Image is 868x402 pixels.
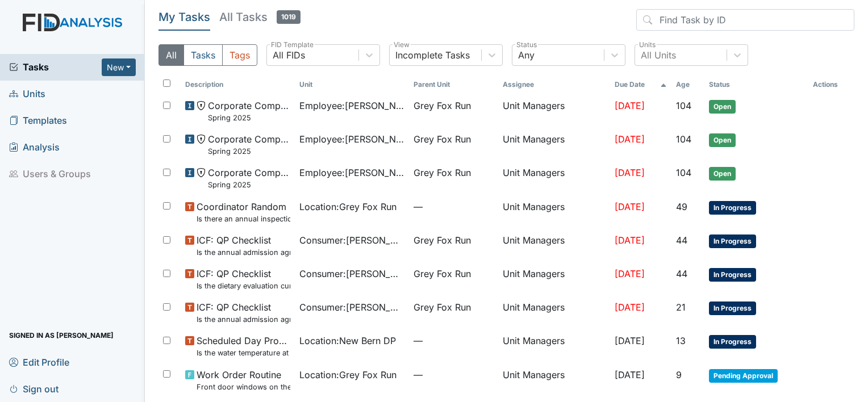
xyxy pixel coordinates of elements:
[414,334,494,347] span: —
[9,60,102,74] a: Tasks
[518,48,535,62] div: Any
[197,247,290,258] small: Is the annual admission agreement current? (document the date in the comment section)
[9,380,59,397] span: Sign out
[163,79,170,87] input: Toggle All Rows Selected
[676,167,691,178] span: 104
[197,300,290,325] span: ICF: QP Checklist Is the annual admission agreement current? (document the date in the comment se...
[709,235,756,248] span: In Progress
[615,268,645,279] span: [DATE]
[615,133,645,145] span: [DATE]
[183,44,223,66] button: Tasks
[641,48,676,62] div: All Units
[676,301,686,313] span: 21
[409,75,498,94] th: Toggle SortBy
[299,132,404,146] span: Employee : [PERSON_NAME]
[9,139,60,156] span: Analysis
[615,167,645,178] span: [DATE]
[498,195,610,229] td: Unit Managers
[414,267,471,280] span: Grey Fox Run
[615,235,645,246] span: [DATE]
[208,179,290,190] small: Spring 2025
[709,335,756,349] span: In Progress
[208,112,290,123] small: Spring 2025
[197,382,290,392] small: Front door windows on the door
[498,94,610,128] td: Unit Managers
[636,9,854,31] input: Find Task by ID
[676,201,687,212] span: 49
[615,335,645,346] span: [DATE]
[671,75,704,94] th: Toggle SortBy
[676,369,682,380] span: 9
[277,10,301,24] span: 1019
[414,233,471,247] span: Grey Fox Run
[158,44,184,66] button: All
[498,128,610,161] td: Unit Managers
[299,368,397,382] span: Location : Grey Fox Run
[102,58,136,76] button: New
[208,132,290,157] span: Corporate Compliance Spring 2025
[498,296,610,329] td: Unit Managers
[9,85,45,103] span: Units
[498,75,610,94] th: Assignee
[615,100,645,111] span: [DATE]
[615,201,645,212] span: [DATE]
[709,100,736,114] span: Open
[299,233,404,247] span: Consumer : [PERSON_NAME]
[676,268,687,279] span: 44
[676,335,686,346] span: 13
[704,75,809,94] th: Toggle SortBy
[219,9,301,25] h5: All Tasks
[9,112,67,129] span: Templates
[615,369,645,380] span: [DATE]
[498,329,610,363] td: Unit Managers
[181,75,295,94] th: Toggle SortBy
[498,262,610,296] td: Unit Managers
[295,75,409,94] th: Toggle SortBy
[610,75,672,94] th: Toggle SortBy
[197,213,290,224] small: Is there an annual inspection of the Security and Fire alarm system on file?
[197,233,290,258] span: ICF: QP Checklist Is the annual admission agreement current? (document the date in the comment se...
[414,132,471,146] span: Grey Fox Run
[273,48,305,62] div: All FIDs
[414,166,471,179] span: Grey Fox Run
[299,334,396,347] span: Location : New Bern DP
[414,368,494,382] span: —
[676,235,687,246] span: 44
[158,9,210,25] h5: My Tasks
[208,146,290,157] small: Spring 2025
[709,301,756,315] span: In Progress
[414,99,471,112] span: Grey Fox Run
[197,368,290,392] span: Work Order Routine Front door windows on the door
[197,314,290,325] small: Is the annual admission agreement current? (document the date in the comment section)
[208,166,290,190] span: Corporate Compliance Spring 2025
[222,44,257,66] button: Tags
[676,133,691,145] span: 104
[709,167,736,181] span: Open
[197,334,290,358] span: Scheduled Day Program Inspection Is the water temperature at the kitchen sink between 100 to 110 ...
[709,201,756,215] span: In Progress
[709,369,778,383] span: Pending Approval
[208,99,290,123] span: Corporate Compliance Spring 2025
[197,267,290,291] span: ICF: QP Checklist Is the dietary evaluation current? (document the date in the comment section)
[615,301,645,313] span: [DATE]
[197,200,290,224] span: Coordinator Random Is there an annual inspection of the Security and Fire alarm system on file?
[299,200,397,213] span: Location : Grey Fox Run
[197,347,290,358] small: Is the water temperature at the kitchen sink between 100 to 110 degrees?
[709,268,756,282] span: In Progress
[299,99,404,112] span: Employee : [PERSON_NAME]
[498,363,610,397] td: Unit Managers
[414,200,494,213] span: —
[197,280,290,291] small: Is the dietary evaluation current? (document the date in the comment section)
[9,326,114,344] span: Signed in as [PERSON_NAME]
[498,161,610,195] td: Unit Managers
[299,166,404,179] span: Employee : [PERSON_NAME][GEOGRAPHIC_DATA]
[395,48,470,62] div: Incomplete Tasks
[9,353,69,371] span: Edit Profile
[158,44,257,66] div: Type filter
[299,300,404,314] span: Consumer : [PERSON_NAME]
[414,300,471,314] span: Grey Fox Run
[299,267,404,280] span: Consumer : [PERSON_NAME]
[808,75,854,94] th: Actions
[676,100,691,111] span: 104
